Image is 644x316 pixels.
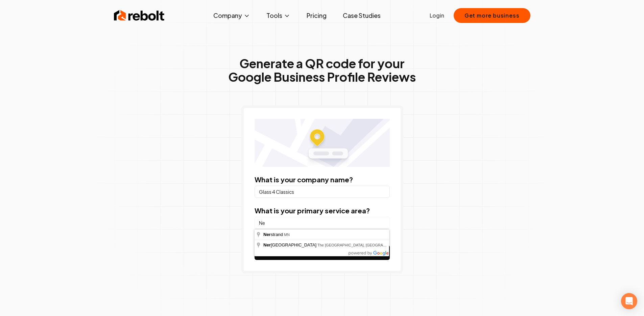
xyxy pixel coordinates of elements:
[430,11,444,20] a: Login
[317,243,404,247] span: The [GEOGRAPHIC_DATA], [GEOGRAPHIC_DATA]
[228,57,416,84] h1: Generate a QR code for your Google Business Profile Reviews
[337,9,386,22] a: Case Studies
[454,8,530,23] button: Get more business
[263,242,271,247] span: Ner
[263,232,284,237] span: strand
[261,9,296,22] button: Tools
[255,217,390,229] input: City or county or neighborhood
[621,293,637,309] div: Open Intercom Messenger
[263,242,317,247] span: [GEOGRAPHIC_DATA]
[114,9,165,22] img: Rebolt Logo
[208,9,256,22] button: Company
[263,232,271,237] span: Ner
[301,9,332,22] a: Pricing
[255,186,390,198] input: Company Name
[255,206,370,215] label: What is your primary service area?
[255,119,390,167] img: Location map
[284,233,290,237] span: MN
[255,175,353,184] label: What is your company name?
